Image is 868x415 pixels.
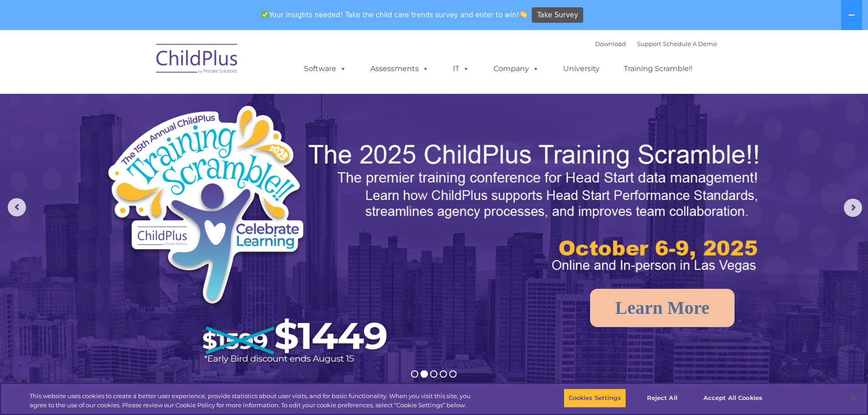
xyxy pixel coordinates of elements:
button: Close [843,388,863,408]
img: ✅ [262,11,268,18]
a: Assessments [361,60,438,78]
img: ChildPlus by Procare Solutions [152,37,243,83]
a: Download [595,40,626,47]
a: Support [637,40,661,47]
a: Learn More [590,289,734,327]
button: Cookies Settings [564,389,626,408]
div: This website uses cookies to create a better user experience, provide statistics about user visit... [30,392,478,410]
a: University [554,60,609,78]
span: Take Survey [537,7,578,23]
a: Company [484,60,548,78]
img: 👏 [520,11,527,18]
a: Take Survey [532,7,583,23]
span: Your insights needed! Take the child care trends survey and enter to win! [258,6,531,24]
a: Software [295,60,355,78]
button: Accept All Cookies [699,389,767,408]
a: IT [444,60,478,78]
a: Training Scramble!! [615,60,702,78]
button: Reject All [634,389,691,408]
a: Schedule A Demo [663,40,717,47]
font: | [595,40,717,47]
